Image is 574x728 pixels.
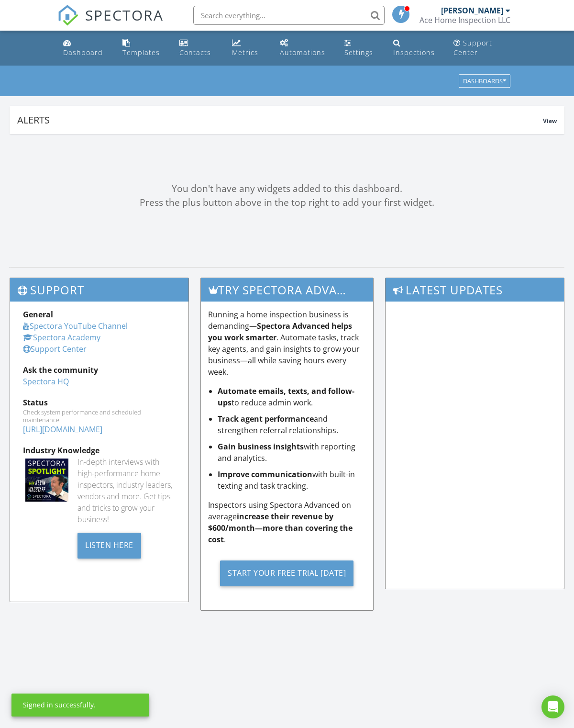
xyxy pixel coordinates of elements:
a: Settings [341,34,381,62]
img: Spectoraspolightmain [25,459,68,502]
div: Templates [122,48,160,57]
div: Automations [280,48,325,57]
div: Listen Here [77,533,141,559]
a: Support Center [23,344,87,354]
h3: Latest Updates [386,278,564,302]
p: Inspectors using Spectora Advanced on average . [208,499,366,545]
li: and strengthen referral relationships. [218,413,366,436]
img: The Best Home Inspection Software - Spectora [57,5,78,26]
li: with built-in texting and task tracking. [218,469,366,492]
div: Status [23,397,176,408]
a: Contacts [176,34,221,62]
div: Ask the community [23,364,176,376]
strong: Track agent performance [218,414,314,424]
strong: Automate emails, texts, and follow-ups [218,386,354,408]
div: Start Your Free Trial [DATE] [220,560,353,586]
li: to reduce admin work. [218,385,366,408]
strong: General [23,309,53,320]
div: Inspections [393,48,435,57]
a: Listen Here [77,539,141,550]
div: [PERSON_NAME] [441,6,503,15]
button: Dashboards [459,75,510,88]
div: In-depth interviews with high-performance home inspectors, industry leaders, vendors and more. Ge... [77,456,175,525]
a: Dashboard [59,34,111,62]
p: Running a home inspection business is demanding— . Automate tasks, track key agents, and gain ins... [208,309,366,378]
div: Press the plus button above in the top right to add your first widget. [10,196,564,210]
strong: Gain business insights [218,441,304,452]
div: Settings [344,48,373,57]
div: Metrics [232,48,258,57]
a: Templates [119,34,168,62]
div: Ace Home Inspection LLC [419,15,510,25]
a: Start Your Free Trial [DATE] [208,553,366,594]
div: Contacts [179,48,211,57]
a: Inspections [389,34,442,62]
div: Dashboards [463,78,506,85]
div: Check system performance and scheduled maintenance. [23,408,176,424]
strong: Spectora Advanced helps you work smarter [208,321,352,343]
div: Support Center [453,38,492,57]
a: [URL][DOMAIN_NAME] [23,424,102,435]
span: SPECTORA [85,5,164,25]
h3: Try spectora advanced [DATE] [201,278,374,302]
strong: increase their revenue by $600/month—more than covering the cost [208,511,353,545]
li: with reporting and analytics. [218,441,366,464]
div: You don't have any widgets added to this dashboard. [10,182,564,196]
strong: Improve communication [218,469,312,480]
a: Automations (Basic) [276,34,333,62]
div: Industry Knowledge [23,445,176,456]
span: View [543,117,557,125]
a: Support Center [450,34,515,62]
div: Open Intercom Messenger [541,695,564,718]
a: Spectora YouTube Channel [23,321,128,331]
a: Metrics [228,34,268,62]
div: Dashboard [63,48,103,57]
a: Spectora Academy [23,332,100,343]
a: Spectora HQ [23,376,69,387]
div: Alerts [17,113,543,126]
h3: Support [10,278,188,302]
input: Search everything... [193,6,385,25]
div: Signed in successfully. [23,700,96,710]
a: SPECTORA [57,13,164,33]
